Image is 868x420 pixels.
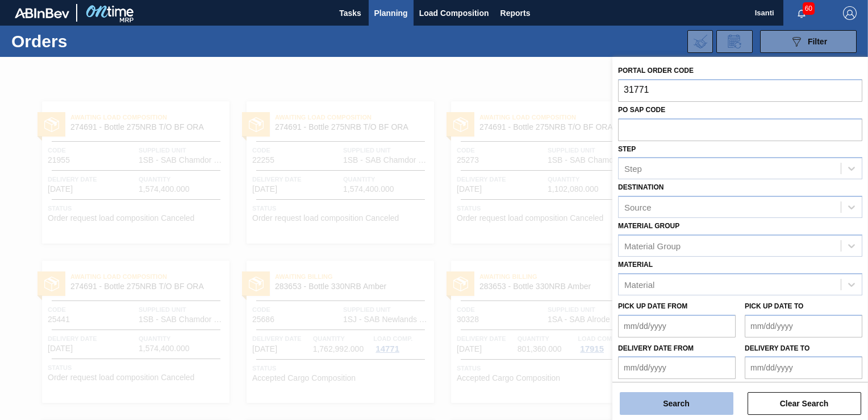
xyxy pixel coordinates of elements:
div: Material [624,279,654,289]
div: Step [624,164,642,174]
button: Filter [760,30,857,53]
img: TNhmsLtSVTkK8tSr43FrP2fwEKptu5GPRR3wAAAABJRU5ErkJggg== [15,8,69,18]
input: mm/dd/yyyy [618,315,736,337]
div: Import Order Negotiation [687,30,713,53]
span: Reports [500,6,531,20]
div: Material Group [624,241,681,250]
span: Planning [374,6,408,20]
label: Pick up Date from [618,302,687,310]
label: Material Group [618,222,679,230]
div: Source [624,203,652,212]
label: Portal Order Code [618,67,694,75]
label: Delivery Date to [745,344,809,352]
label: Material [618,261,653,269]
input: mm/dd/yyyy [745,356,862,379]
input: mm/dd/yyyy [618,356,736,379]
span: 60 [803,2,815,15]
button: Notifications [783,5,820,21]
div: Order Review Request [716,30,753,53]
h1: Orders [11,35,174,48]
label: Delivery Date from [618,344,694,352]
span: Filter [808,37,827,46]
img: Logout [843,6,857,20]
span: Tasks [338,6,363,20]
label: Destination [618,183,663,191]
label: Step [618,145,636,153]
span: Load Composition [419,6,489,20]
label: Pick up Date to [745,302,803,310]
input: mm/dd/yyyy [745,315,862,337]
label: PO SAP Code [618,106,665,114]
